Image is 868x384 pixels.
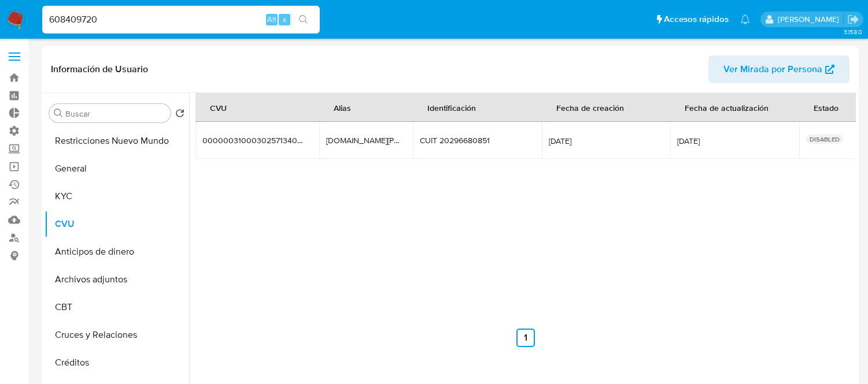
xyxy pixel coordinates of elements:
button: search-icon [291,12,315,28]
h1: Información de Usuario [51,64,148,75]
button: Archivos adjuntos [45,266,189,293]
input: Buscar usuario o caso... [42,12,320,27]
button: General [45,155,189,182]
button: Ver Mirada por Persona [708,55,849,83]
button: Volver al orden por defecto [175,109,184,121]
button: Restricciones Nuevo Mundo [45,127,189,155]
button: KYC [45,182,189,210]
span: s [283,14,286,25]
a: Notificaciones [740,14,750,24]
button: CBT [45,293,189,321]
input: Buscar [65,109,166,119]
button: Cruces y Relaciones [45,321,189,349]
button: Buscar [54,109,63,118]
button: Créditos [45,349,189,376]
span: Alt [267,14,276,25]
a: Salir [847,13,859,25]
button: CVU [45,210,189,238]
span: Ver Mirada por Persona [723,55,822,83]
button: Anticipos de dinero [45,238,189,266]
span: Accesos rápidos [664,13,729,25]
p: zoe.breuer@mercadolibre.com [778,14,843,25]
